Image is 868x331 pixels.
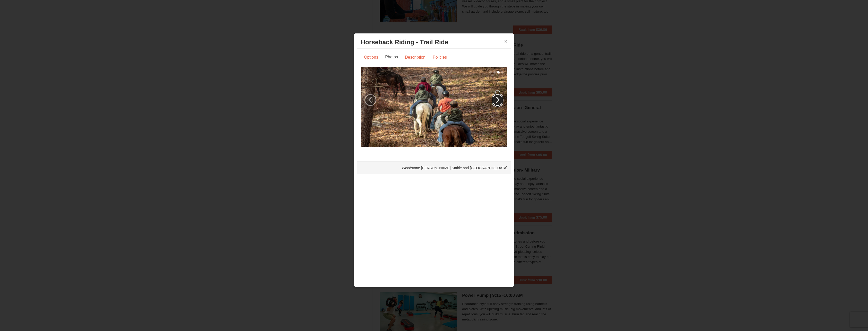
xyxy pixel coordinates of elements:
div: Woodstone [PERSON_NAME] Stable and [GEOGRAPHIC_DATA] [357,162,511,174]
a: › [492,94,504,106]
a: Photos [382,52,401,62]
a: Description [402,52,429,62]
h3: Horseback Riding - Trail Ride [361,38,507,46]
img: 21584748-75-6e988916.jpg [361,67,507,147]
a: Policies [429,52,450,62]
a: Options [361,52,381,62]
button: × [504,39,507,44]
a: ‹ [364,94,376,106]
